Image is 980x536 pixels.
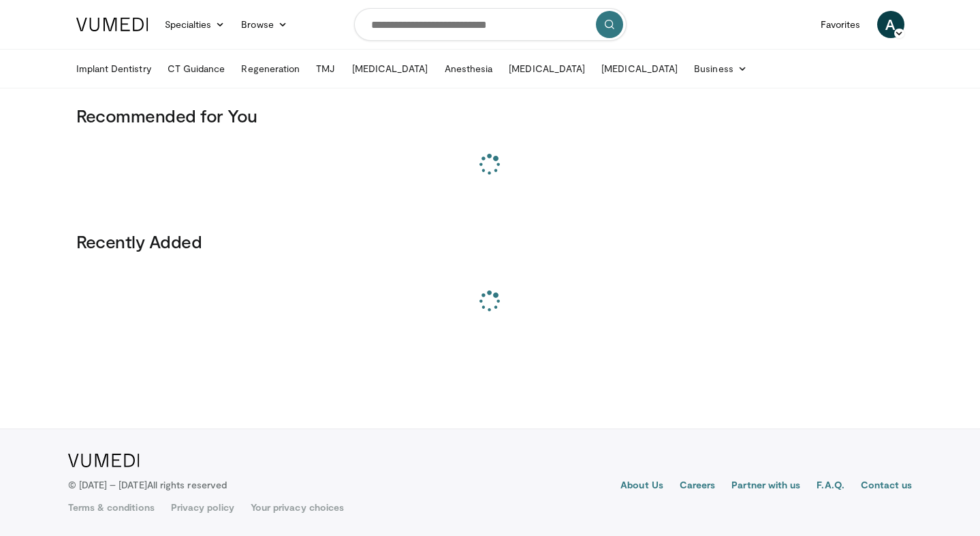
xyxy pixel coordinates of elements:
img: VuMedi Logo [68,454,140,467]
span: All rights reserved [147,479,227,490]
img: VuMedi Logo [76,18,148,31]
a: Specialties [157,11,234,38]
a: About Us [620,478,663,495]
p: © [DATE] – [DATE] [68,478,227,492]
a: [MEDICAL_DATA] [344,55,437,82]
a: Anesthesia [437,55,501,82]
a: A [877,11,904,38]
a: [MEDICAL_DATA] [501,55,593,82]
a: [MEDICAL_DATA] [593,55,686,82]
input: Search topics, interventions [354,8,627,41]
a: Privacy policy [171,501,234,514]
a: F.A.Q. [817,478,844,495]
a: Implant Dentistry [68,55,159,82]
a: Partner with us [731,478,800,495]
a: Regeneration [233,55,308,82]
a: Favorites [812,11,869,38]
a: Careers [680,478,716,495]
h3: Recommended for You [76,105,904,127]
a: Terms & conditions [68,501,155,514]
h3: Recently Added [76,231,904,252]
a: CT Guidance [159,55,234,82]
a: Business [686,55,755,82]
a: Contact us [861,478,913,495]
a: Your privacy choices [251,501,344,514]
a: TMJ [308,55,343,82]
a: Browse [233,11,296,38]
